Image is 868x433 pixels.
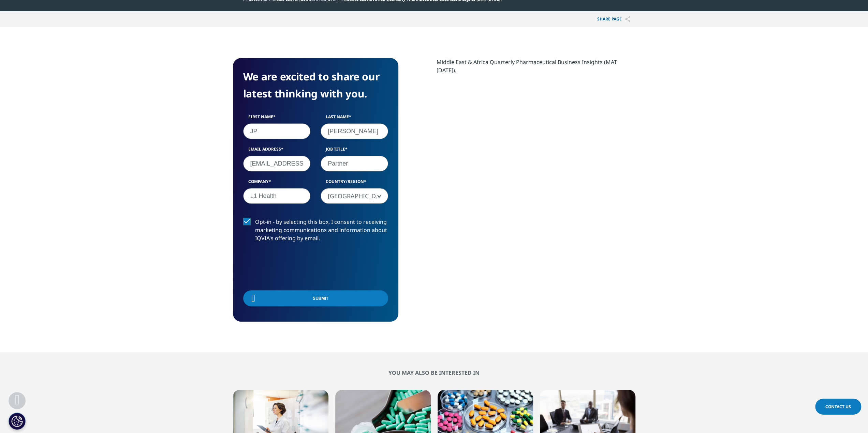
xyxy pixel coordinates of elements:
[9,413,26,430] button: Cookies Settings
[243,146,311,156] label: Email Address
[592,11,635,27] button: Share PAGEShare PAGE
[243,179,311,188] label: Company
[243,290,388,306] input: Submit
[625,16,630,22] img: Share PAGE
[825,404,851,409] span: Contact Us
[321,146,388,156] label: Job Title
[243,114,311,123] label: First Name
[321,188,388,204] span: United Arab Emirates
[321,114,388,123] label: Last Name
[815,399,861,415] a: Contact Us
[321,179,388,188] label: Country/Region
[243,218,388,246] label: Opt-in - by selecting this box, I consent to receiving marketing communications and information a...
[437,58,635,74] div: Middle East & Africa Quarterly Pharmaceutical Business Insights (MAT [DATE]).
[321,188,388,204] span: United Arab Emirates
[233,369,635,376] h2: You may also be interested in
[243,68,388,102] h4: We are excited to share our latest thinking with you.
[243,253,347,280] iframe: reCAPTCHA
[592,11,635,27] p: Share PAGE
